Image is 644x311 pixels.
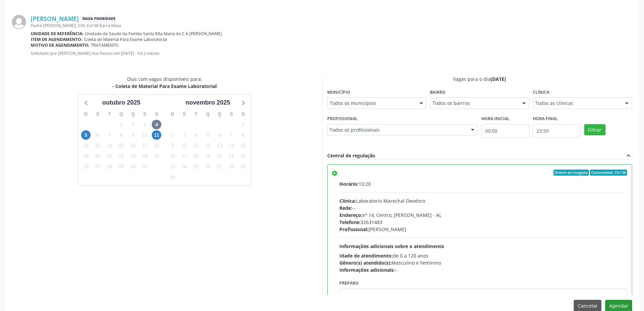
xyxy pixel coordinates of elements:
[339,226,627,233] div: [PERSON_NAME]
[215,141,224,151] span: quinta-feira, 13 de novembro de 2025
[535,100,618,107] span: Todos as clínicas
[481,114,509,124] label: Hora inicial
[226,162,236,172] span: sexta-feira, 28 de novembro de 2025
[339,252,627,259] div: de 0 a 120 anos
[168,130,177,140] span: domingo, 2 de novembro de 2025
[339,181,359,187] span: Horário:
[167,109,178,119] div: D
[533,124,581,138] input: Selecione o horário
[226,141,236,151] span: sexta-feira, 14 de novembro de 2025
[91,42,119,48] span: TRATAMENTO
[168,152,177,161] span: domingo, 16 de novembro de 2025
[168,162,177,172] span: domingo, 23 de novembro de 2025
[140,120,149,129] span: sexta-feira, 3 de outubro de 2025
[117,120,126,129] span: quarta-feira, 1 de outubro de 2025
[180,141,189,151] span: segunda-feira, 10 de novembro de 2025
[99,98,143,107] div: outubro 2025
[330,127,464,133] span: Todos os profissionais
[330,100,413,107] span: Todos os municípios
[81,162,91,172] span: domingo, 26 de outubro de 2025
[238,152,248,161] span: sábado, 22 de novembro de 2025
[139,109,151,119] div: S
[225,109,237,119] div: S
[584,124,605,136] button: Filtrar
[105,141,114,151] span: terça-feira, 14 de outubro de 2025
[152,152,161,161] span: sábado, 25 de outubro de 2025
[191,162,201,172] span: terça-feira, 25 de novembro de 2025
[112,83,217,90] div: - Coleta de Material Para Exame Laboratorial
[191,152,201,161] span: terça-feira, 18 de novembro de 2025
[183,98,233,107] div: novembro 2025
[226,152,236,161] span: sexta-feira, 21 de novembro de 2025
[339,243,444,249] span: Informações adicionais sobre o atendimento
[190,109,202,119] div: T
[178,109,190,119] div: S
[140,162,149,172] span: sexta-feira, 31 de outubro de 2025
[339,212,627,219] div: nº 14, Centro, [PERSON_NAME] - AL
[85,31,222,37] span: Unidade de Saude da Familia Santa Rita Maria do C A [PERSON_NAME]
[214,109,225,119] div: Q
[12,15,26,29] img: img
[117,141,126,151] span: quarta-feira, 15 de outubro de 2025
[180,152,189,161] span: segunda-feira, 17 de novembro de 2025
[339,205,352,211] span: Rede:
[31,42,90,48] b: Motivo de agendamento:
[128,152,138,161] span: quinta-feira, 23 de outubro de 2025
[180,162,189,172] span: segunda-feira, 24 de novembro de 2025
[237,109,249,119] div: S
[327,152,375,159] div: Central de regulação
[203,162,213,172] span: quarta-feira, 26 de novembro de 2025
[226,130,236,140] span: sexta-feira, 7 de novembro de 2025
[590,170,627,176] span: Consumidos: 19 / 50
[339,212,362,218] span: Endereço:
[128,141,138,151] span: quinta-feira, 16 de outubro de 2025
[92,109,104,119] div: S
[238,120,248,129] span: sábado, 1 de novembro de 2025
[238,141,248,151] span: sábado, 15 de novembro de 2025
[81,15,117,22] span: Baixa Prioridade
[128,130,138,140] span: quinta-feira, 9 de outubro de 2025
[339,204,627,212] div: --
[115,109,127,119] div: Q
[339,266,627,273] div: --
[81,152,91,161] span: domingo, 19 de outubro de 2025
[339,259,627,266] div: Masculino e Feminino
[339,180,627,187] div: 10:20
[31,15,79,22] a: [PERSON_NAME]
[31,23,632,28] div: Padre [PERSON_NAME], S/N, Esf 08 Barra Nova
[203,141,213,151] span: quarta-feira, 12 de novembro de 2025
[339,219,361,225] span: Telefone:
[339,278,359,289] label: Preparo
[140,130,149,140] span: sexta-feira, 10 de outubro de 2025
[152,141,161,151] span: sábado, 18 de outubro de 2025
[93,130,102,140] span: segunda-feira, 6 de outubro de 2025
[117,162,126,172] span: quarta-feira, 29 de outubro de 2025
[180,130,189,140] span: segunda-feira, 3 de novembro de 2025
[238,162,248,172] span: sábado, 29 de novembro de 2025
[105,130,114,140] span: terça-feira, 7 de outubro de 2025
[168,173,177,182] span: domingo, 30 de novembro de 2025
[93,141,102,151] span: segunda-feira, 13 de outubro de 2025
[128,162,138,172] span: quinta-feira, 30 de outubro de 2025
[327,75,633,83] div: Vagas para o dia
[432,100,516,107] span: Todos os bairros
[31,50,632,56] p: Solicitado por [PERSON_NAME] dos Passos em [DATE] - há 2 meses
[202,109,214,119] div: Q
[112,75,217,90] div: Dias com vagas disponíveis para:
[31,37,82,42] b: Item de agendamento:
[625,152,632,159] i: expand_less
[117,152,126,161] span: quarta-feira, 22 de outubro de 2025
[152,130,161,140] span: sábado, 11 de outubro de 2025
[152,120,161,129] span: sábado, 4 de outubro de 2025
[339,198,356,204] span: Clínica:
[339,252,393,259] span: Idade de atendimento:
[491,76,506,82] span: [DATE]
[215,152,224,161] span: quinta-feira, 20 de novembro de 2025
[151,109,163,119] div: S
[84,37,167,42] span: Coleta de Material Para Exame Laboratorial
[327,87,350,98] label: Município
[533,87,549,98] label: Clínica
[191,130,201,140] span: terça-feira, 4 de novembro de 2025
[105,162,114,172] span: terça-feira, 28 de outubro de 2025
[339,267,395,273] span: Informações adicionais:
